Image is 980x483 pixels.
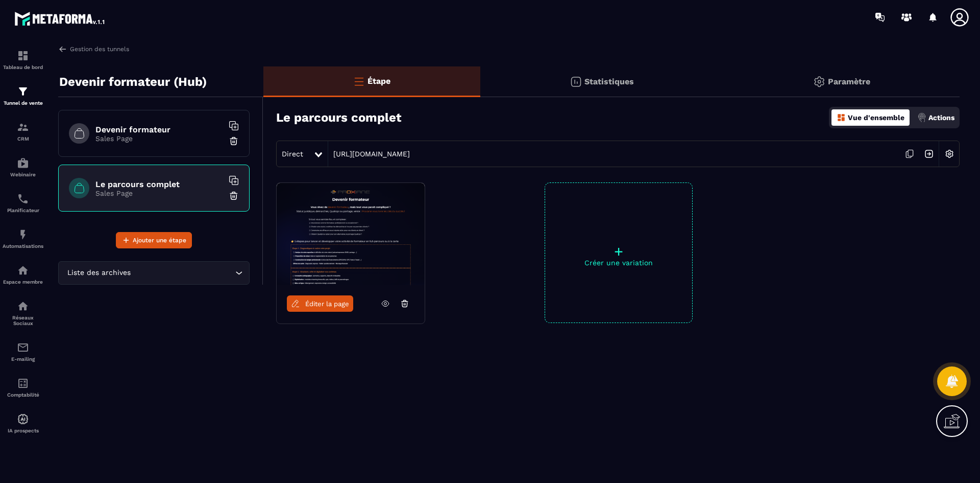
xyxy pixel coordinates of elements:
[17,50,29,62] img: formation
[305,300,349,308] span: Éditer la page
[837,113,846,122] img: dashboard-orange.40269519.svg
[116,232,192,248] button: Ajouter une étape
[3,78,43,113] a: formationformationTunnel de vente
[3,243,43,249] p: Automatisations
[3,172,43,177] p: Webinaire
[353,75,365,87] img: bars-o.4a397970.svg
[58,44,67,54] img: arrow
[3,392,43,398] p: Comptabilité
[276,110,401,125] h3: Le parcours complet
[917,113,926,122] img: actions.d6e523a2.png
[287,295,353,312] a: Éditer la page
[813,76,825,88] img: setting-gr.5f69749f.svg
[3,428,43,433] p: IA prospects
[17,377,29,389] img: accountant
[545,244,692,259] p: +
[3,149,43,185] a: automationsautomationsWebinaire
[14,9,106,28] img: logo
[17,341,29,354] img: email
[3,370,43,405] a: accountantaccountantComptabilité
[17,413,29,425] img: automations
[95,189,223,197] p: Sales Page
[17,193,29,205] img: scheduler
[3,136,43,142] p: CRM
[95,179,223,189] h6: Le parcours complet
[545,259,692,267] p: Créer une variation
[3,113,43,149] a: formationformationCRM
[367,76,390,86] p: Étape
[3,292,43,334] a: social-networksocial-networkRéseaux Sociaux
[17,157,29,169] img: automations
[58,44,129,54] a: Gestion des tunnels
[229,136,239,146] img: trash
[3,208,43,213] p: Planificateur
[95,134,223,143] p: Sales Page
[58,261,250,285] div: Search for option
[928,113,954,122] p: Actions
[848,113,904,122] p: Vue d'ensemble
[229,191,239,201] img: trash
[17,300,29,312] img: social-network
[940,144,959,164] img: setting-w.858f3a88.svg
[59,72,207,92] p: Devenir formateur (Hub)
[584,77,634,86] p: Statistiques
[3,185,43,221] a: schedulerschedulerPlanificateur
[3,221,43,257] a: automationsautomationsAutomatisations
[17,121,29,133] img: formation
[17,264,29,277] img: automations
[3,100,43,106] p: Tunnel de vente
[919,144,939,164] img: arrow-next.bcc2205e.svg
[828,77,870,86] p: Paramètre
[3,356,43,362] p: E-mailing
[328,150,410,158] a: [URL][DOMAIN_NAME]
[133,235,186,245] span: Ajouter une étape
[133,267,233,279] input: Search for option
[95,125,223,134] h6: Devenir formateur
[65,267,133,279] span: Liste des archives
[17,228,29,241] img: automations
[570,76,582,88] img: stats.20deebd0.svg
[282,150,303,158] span: Direct
[3,334,43,370] a: emailemailE-mailing
[277,183,425,285] img: image
[3,279,43,285] p: Espace membre
[3,257,43,292] a: automationsautomationsEspace membre
[17,85,29,98] img: formation
[3,64,43,70] p: Tableau de bord
[3,315,43,326] p: Réseaux Sociaux
[3,42,43,78] a: formationformationTableau de bord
